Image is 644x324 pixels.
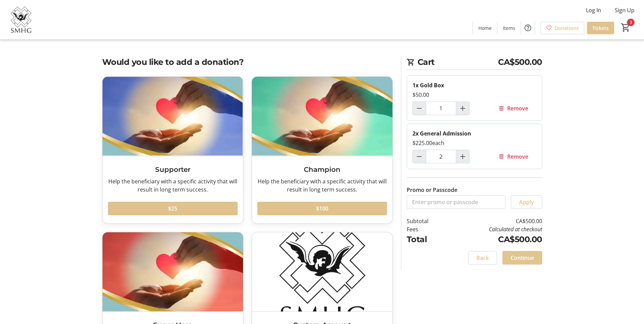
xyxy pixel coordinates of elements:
span: Apply [519,198,534,206]
button: $100 [257,202,387,215]
div: 2x General Admission [412,129,536,138]
button: Back [468,251,497,265]
span: Remove [507,104,528,112]
div: Help the beneficiary with a specific activity that will result in long term success. [108,177,238,194]
span: Back [476,254,489,262]
h2: Cart [407,56,542,70]
span: Donations [555,24,579,32]
h3: Supporter [108,164,238,175]
button: Decrement by one [413,102,426,115]
td: CA$500.00 [446,233,542,246]
h2: Would you like to add a donation? [102,56,393,68]
button: Increment by one [456,150,469,163]
div: $225.00 each [412,139,536,147]
a: Donations [540,22,584,34]
button: Remove [490,102,536,115]
button: Sign Up [609,5,640,16]
button: Decrement by one [413,150,426,163]
span: $25 [168,204,177,213]
span: Sign Up [615,6,634,14]
span: Home [478,24,492,32]
span: CA$500.00 [498,56,542,68]
input: Gold Box Quantity [426,102,456,115]
a: Items [497,22,521,34]
td: CA$500.00 [446,217,542,225]
button: Cart [620,21,632,34]
span: Tickets [592,24,609,32]
span: Remove [507,152,528,161]
img: St. Michaels Health Group's Logo [4,3,38,37]
img: Custom Amount [252,232,392,311]
button: Help [521,21,535,35]
span: Items [503,24,515,32]
input: General Admission Quantity [426,150,456,163]
h3: Champion [257,164,387,175]
td: Calculated at checkout [446,225,542,233]
button: Continue [502,251,542,265]
button: $25 [108,202,238,215]
a: Home [473,22,497,34]
label: Promo or Passcode [407,186,457,194]
button: Increment by one [456,102,469,115]
span: Log In [586,6,601,14]
button: Apply [511,195,542,209]
div: $50.00 [412,91,536,99]
td: Subtotal [407,217,446,225]
a: Tickets [587,22,614,34]
button: Log In [581,5,607,16]
img: Super Hero [103,232,243,311]
div: 1x Gold Box [412,81,536,89]
span: $100 [316,204,328,213]
img: Champion [252,77,392,156]
button: Remove [490,150,536,163]
input: Enter promo or passcode [407,195,505,209]
td: Total [407,233,446,246]
div: Help the beneficiary with a specific activity that will result in long term success. [257,177,387,194]
span: Continue [511,254,534,262]
img: Supporter [103,77,243,156]
td: Fees [407,225,446,233]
